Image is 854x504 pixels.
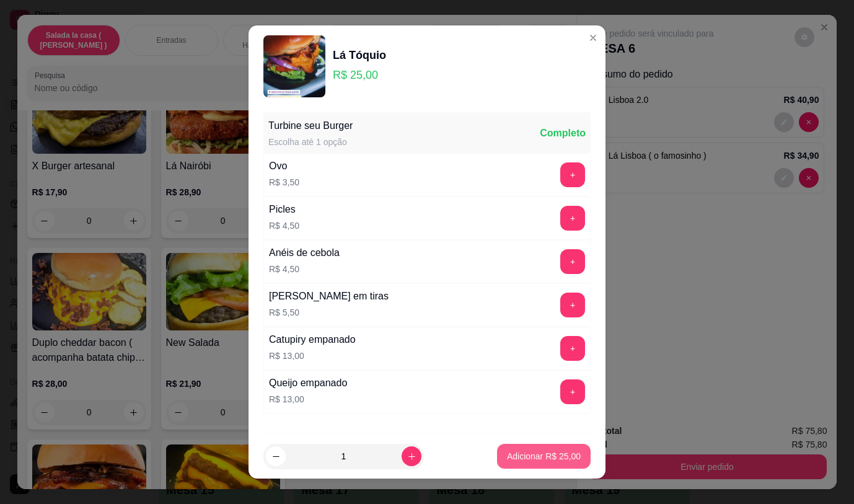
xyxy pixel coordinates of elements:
button: Adicionar R$ 25,00 [497,444,591,469]
p: R$ 13,00 [269,350,356,362]
button: add [560,293,585,317]
div: Turbine seu Burger [268,118,353,133]
div: Escolha até 1 opção [268,136,353,148]
p: R$ 25,00 [333,66,386,84]
p: Adicionar R$ 25,00 [507,450,581,462]
div: Ovo [269,159,299,174]
div: Completo [540,126,586,141]
div: Lá Tóquio [333,46,386,64]
button: add [560,249,585,274]
button: increase-product-quantity [402,446,421,466]
button: add [560,206,585,231]
p: R$ 4,50 [269,263,340,275]
button: add [560,162,585,187]
button: add [560,379,585,404]
img: product-image [263,35,325,97]
div: Anéis de cebola [269,245,340,260]
p: R$ 4,50 [269,219,299,232]
div: [PERSON_NAME] em tiras [269,289,389,304]
div: Queijo empanado [269,376,347,391]
p: R$ 13,00 [269,393,347,405]
button: Close [583,28,603,48]
button: decrease-product-quantity [266,446,286,466]
p: R$ 5,50 [269,306,389,319]
div: Catupiry empanado [269,332,356,347]
p: R$ 3,50 [269,176,299,188]
button: add [560,336,585,361]
div: Picles [269,202,299,217]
